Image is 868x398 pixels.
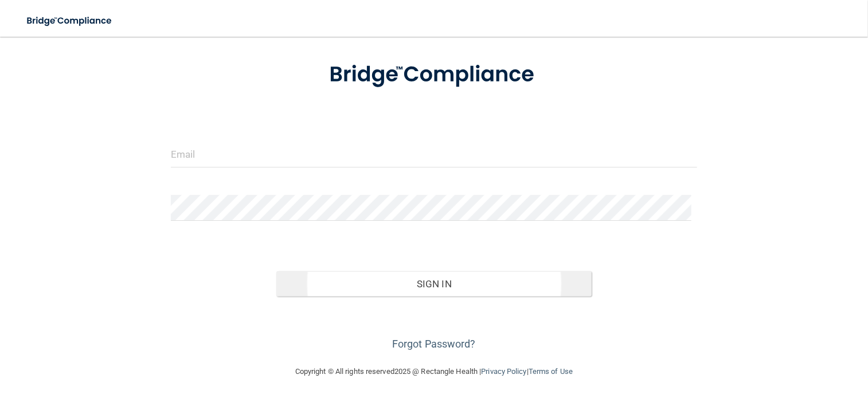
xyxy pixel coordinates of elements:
img: bridge_compliance_login_screen.278c3ca4.svg [17,9,123,33]
a: Terms of Use [529,367,573,376]
a: Forgot Password? [392,338,476,350]
a: Privacy Policy [481,367,526,376]
img: bridge_compliance_login_screen.278c3ca4.svg [307,46,561,103]
div: Copyright © All rights reserved 2025 @ Rectangle Health | | [225,353,643,390]
button: Sign In [276,271,592,296]
input: Email [171,142,697,167]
